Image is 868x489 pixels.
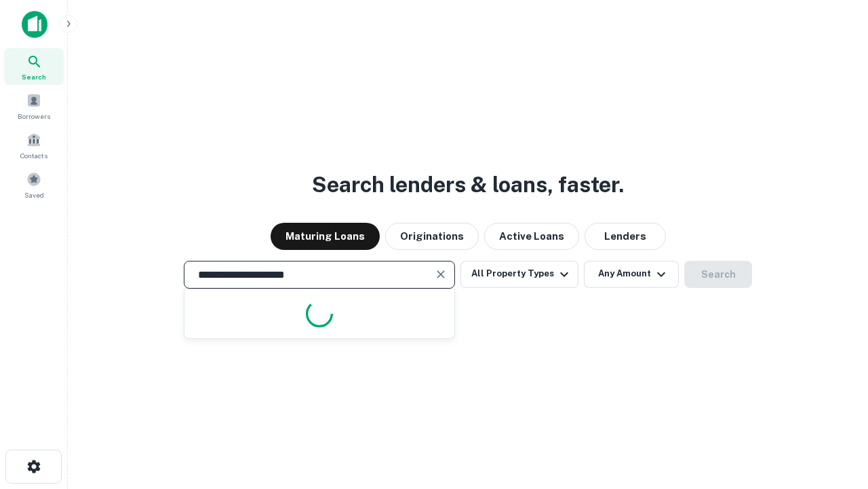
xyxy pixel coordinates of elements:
[22,71,46,82] span: Search
[24,189,44,200] span: Saved
[20,150,47,161] span: Contacts
[385,223,479,250] button: Originations
[312,168,624,201] h3: Search lenders & loans, faster.
[22,11,47,38] img: capitalize-icon.png
[460,261,578,288] button: All Property Types
[585,223,666,250] button: Lenders
[18,111,50,122] span: Borrowers
[584,261,679,288] button: Any Amount
[271,223,380,250] button: Maturing Loans
[4,88,64,124] a: Borrowers
[484,223,579,250] button: Active Loans
[800,380,868,446] iframe: Chat Widget
[4,166,64,203] a: Saved
[4,48,64,85] a: Search
[4,127,64,164] a: Contacts
[431,265,450,284] button: Clear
